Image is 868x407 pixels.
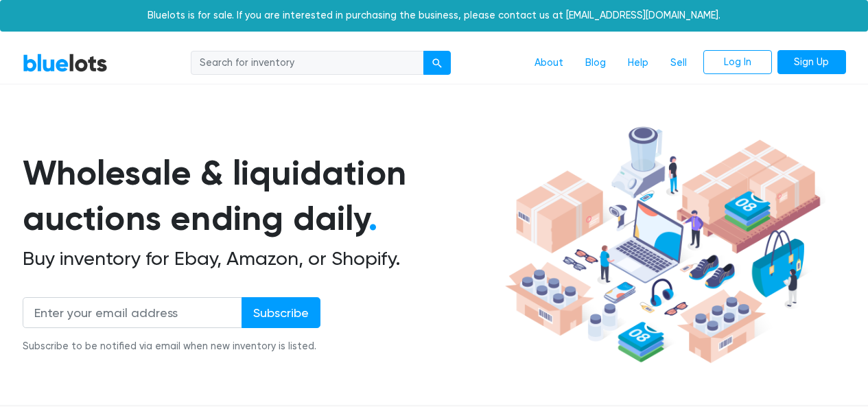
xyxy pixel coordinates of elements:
[242,297,320,328] input: Subscribe
[23,150,500,242] h1: Wholesale & liquidation auctions ending daily
[574,50,617,76] a: Blog
[500,120,825,370] img: hero-ee84e7d0318cb26816c560f6b4441b76977f77a177738b4e94f68c95b2b83dbb.png
[23,247,500,270] h2: Buy inventory for Ebay, Amazon, or Shopify.
[368,198,377,239] span: .
[191,51,424,75] input: Search for inventory
[23,53,108,73] a: BlueLots
[524,50,574,76] a: About
[617,50,659,76] a: Help
[23,339,320,354] div: Subscribe to be notified via email when new inventory is listed.
[777,50,846,75] a: Sign Up
[23,297,242,328] input: Enter your email address
[703,50,772,75] a: Log In
[659,50,698,76] a: Sell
